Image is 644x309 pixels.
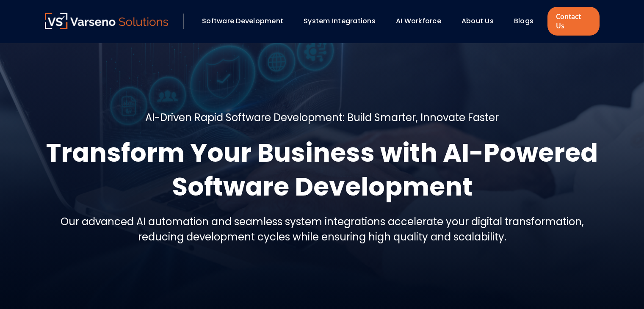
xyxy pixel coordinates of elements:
[145,110,499,125] h5: AI-Driven Rapid Software Development: Build Smarter, Innovate Faster
[299,14,387,28] div: System Integrations
[510,14,545,28] div: Blogs
[45,136,600,204] h1: Transform Your Business with AI-Powered Software Development
[304,16,376,26] a: System Integrations
[457,14,506,28] div: About Us
[396,16,441,26] a: AI Workforce
[202,16,283,26] a: Software Development
[45,214,600,245] h5: Our advanced AI automation and seamless system integrations accelerate your digital transformatio...
[462,16,494,26] a: About Us
[45,13,169,29] img: Varseno Solutions – Product Engineering & IT Services
[392,14,453,28] div: AI Workforce
[514,16,533,26] a: Blogs
[198,14,295,28] div: Software Development
[547,7,599,36] a: Contact Us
